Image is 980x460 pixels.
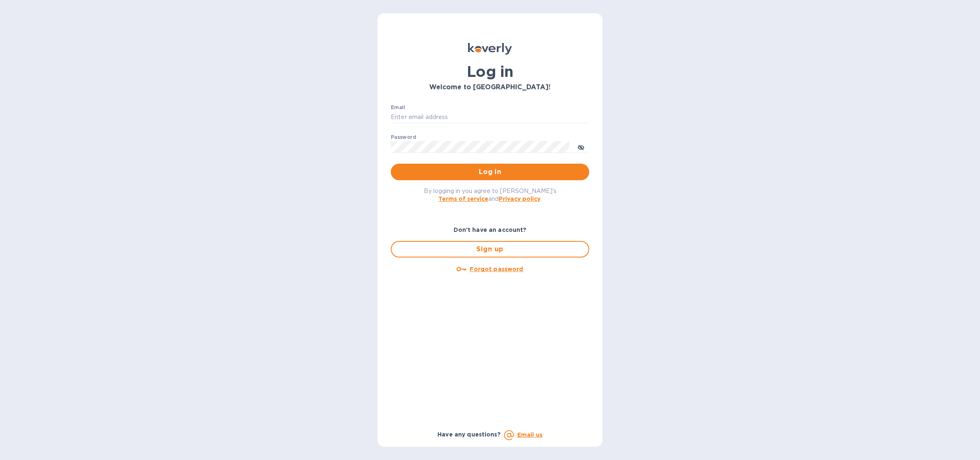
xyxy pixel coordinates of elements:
h3: Welcome to [GEOGRAPHIC_DATA]! [391,83,589,91]
h1: Log in [391,63,589,80]
span: Sign up [398,244,582,254]
button: Log in [391,164,589,180]
img: Koverly [468,43,512,55]
span: Log in [397,167,583,177]
span: By logging in you agree to [PERSON_NAME]'s and . [424,188,557,202]
input: Enter email address [391,111,589,124]
label: Email [391,105,405,110]
a: Terms of service [438,195,488,202]
b: Don't have an account? [454,226,527,233]
a: Privacy policy [499,195,540,202]
button: toggle password visibility [573,138,589,155]
a: Email us [517,431,543,438]
u: Forgot password [470,266,523,272]
b: Have any questions? [437,431,501,438]
label: Password [391,135,416,140]
button: Sign up [391,241,589,257]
